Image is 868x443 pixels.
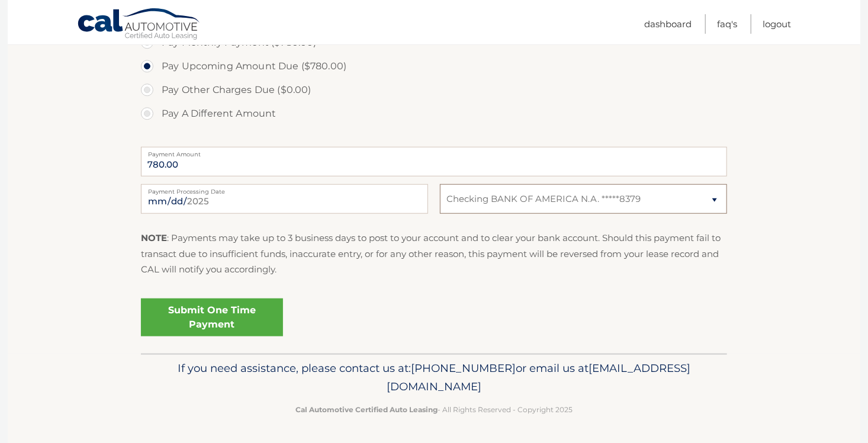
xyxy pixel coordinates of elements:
p: - All Rights Reserved - Copyright 2025 [149,403,719,416]
input: Payment Amount [141,147,727,176]
label: Pay Upcoming Amount Due ($780.00) [141,54,727,78]
a: Submit One Time Payment [141,298,283,336]
a: FAQ's [717,14,737,34]
p: If you need assistance, please contact us at: or email us at [149,359,719,397]
label: Payment Processing Date [141,184,428,194]
strong: Cal Automotive Certified Auto Leasing [295,405,438,414]
label: Pay Other Charges Due ($0.00) [141,78,727,102]
input: Payment Date [141,184,428,214]
label: Payment Amount [141,147,727,156]
label: Pay A Different Amount [141,102,727,126]
a: Cal Automotive [77,8,201,42]
a: Dashboard [644,14,692,34]
strong: NOTE [141,232,167,243]
span: [PHONE_NUMBER] [411,361,516,375]
a: Logout [763,14,791,34]
p: : Payments may take up to 3 business days to post to your account and to clear your bank account.... [141,230,727,277]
